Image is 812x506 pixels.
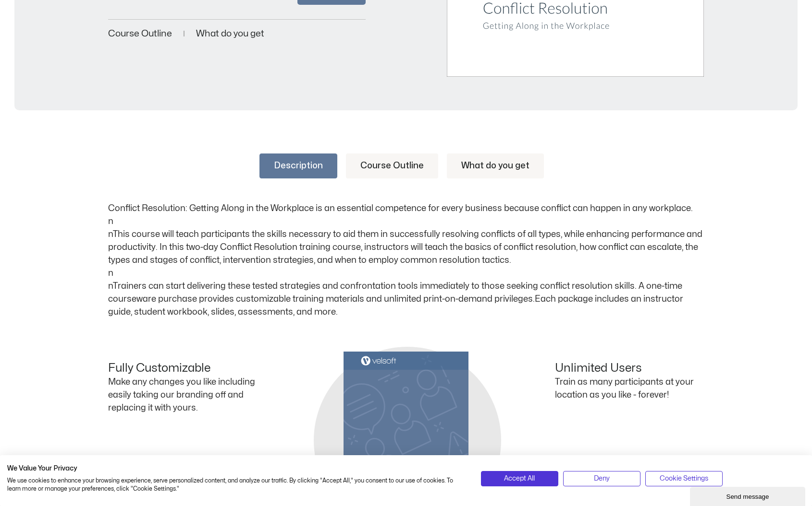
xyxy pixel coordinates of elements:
p: Conflict Resolution: Getting Along in the Workplace is an essential competence for every business... [108,202,704,318]
span: Deny [594,473,610,484]
h4: Fully Customizable [108,362,257,376]
h2: We Value Your Privacy [7,464,467,473]
a: Description [259,153,337,178]
p: We use cookies to enhance your browsing experience, serve personalized content, and analyze our t... [7,477,467,493]
a: What do you get [196,29,264,38]
a: What do you get [447,153,544,178]
a: Course Outline [346,153,438,178]
button: Accept all cookies [481,471,558,486]
p: Train as many participants at your location as you like - forever! [555,376,704,401]
a: Course Outline [108,29,172,38]
button: Adjust cookie preferences [645,471,723,486]
iframe: chat widget [690,485,807,506]
h4: Unlimited Users [555,362,704,376]
span: Cookie Settings [660,473,708,484]
button: Deny all cookies [563,471,640,486]
p: Make any changes you like including easily taking our branding off and replacing it with yours. [108,376,257,414]
span: Accept All [504,473,535,484]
